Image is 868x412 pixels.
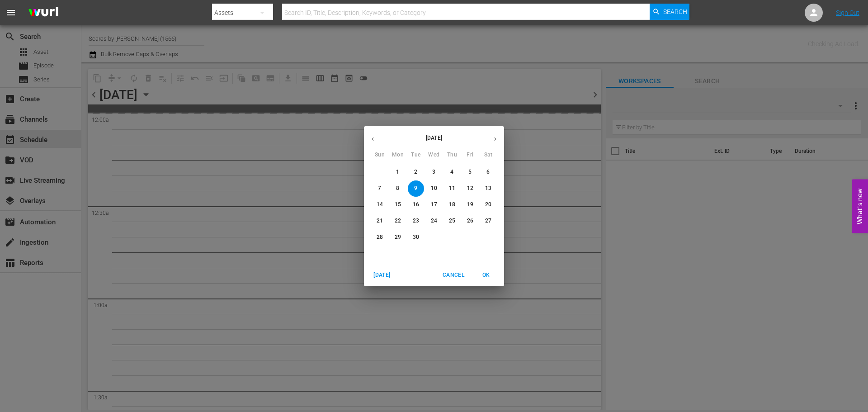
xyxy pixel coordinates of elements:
[395,233,401,241] p: 29
[372,180,388,197] button: 7
[390,213,406,229] button: 22
[439,268,468,283] button: Cancel
[480,180,496,197] button: 13
[408,197,424,213] button: 16
[408,164,424,180] button: 2
[449,217,455,225] p: 25
[426,151,442,160] span: Wed
[390,180,406,197] button: 8
[390,197,406,213] button: 15
[426,197,442,213] button: 17
[475,270,497,280] span: OK
[462,197,478,213] button: 19
[396,185,399,192] p: 8
[413,233,419,241] p: 30
[377,201,383,208] p: 14
[372,213,388,229] button: 21
[462,151,478,160] span: Fri
[395,201,401,208] p: 15
[467,201,473,208] p: 19
[414,168,417,176] p: 2
[462,213,478,229] button: 26
[663,4,687,20] span: Search
[485,185,491,192] p: 13
[395,217,401,225] p: 22
[431,185,437,192] p: 10
[444,213,460,229] button: 25
[480,164,496,180] button: 6
[414,185,417,192] p: 9
[443,270,464,280] span: Cancel
[852,179,868,233] button: Open Feedback Widget
[408,229,424,246] button: 30
[480,151,496,160] span: Sat
[480,213,496,229] button: 27
[836,9,859,16] a: Sign Out
[431,201,437,208] p: 17
[485,201,491,208] p: 20
[444,197,460,213] button: 18
[390,164,406,180] button: 1
[371,270,393,280] span: [DATE]
[444,164,460,180] button: 4
[372,151,388,160] span: Sun
[485,217,491,225] p: 27
[390,229,406,246] button: 29
[22,2,65,24] img: ans4CAIJ8jUAAAAAAAAAAAAAAAAAAAAAAAAgQb4GAAAAAAAAAAAAAAAAAAAAAAAAJMjXAAAAAAAAAAAAAAAAAAAAAAAAgAT5G...
[449,201,455,208] p: 18
[472,268,500,283] button: OK
[377,233,383,241] p: 28
[449,185,455,192] p: 11
[408,151,424,160] span: Tue
[372,229,388,246] button: 28
[413,217,419,225] p: 23
[408,213,424,229] button: 23
[426,213,442,229] button: 24
[382,134,486,142] p: [DATE]
[467,185,473,192] p: 12
[468,168,472,176] p: 5
[486,168,490,176] p: 6
[444,151,460,160] span: Thu
[368,268,396,283] button: [DATE]
[450,168,453,176] p: 4
[378,185,381,192] p: 7
[432,168,435,176] p: 3
[426,164,442,180] button: 3
[396,168,399,176] p: 1
[426,180,442,197] button: 10
[444,180,460,197] button: 11
[462,164,478,180] button: 5
[377,217,383,225] p: 21
[5,7,16,18] span: menu
[413,201,419,208] p: 16
[431,217,437,225] p: 24
[372,197,388,213] button: 14
[408,180,424,197] button: 9
[480,197,496,213] button: 20
[462,180,478,197] button: 12
[467,217,473,225] p: 26
[390,151,406,160] span: Mon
